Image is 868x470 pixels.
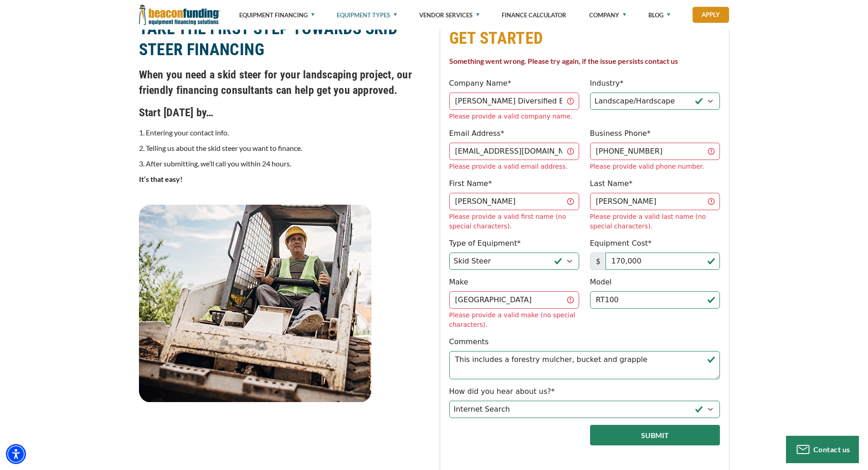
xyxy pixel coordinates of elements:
input: Doe [590,193,720,210]
a: Apply [693,7,729,23]
button: Contact us [786,436,859,463]
h4: Start [DATE] by… [139,105,429,120]
div: Please provide a valid last name (no special characters). [590,212,720,231]
p: Something went wrong. Please try again, if the issue persists contact us [449,56,720,67]
input: jdoe@gmail.com [449,143,579,160]
label: Email Address* [449,128,504,139]
div: Please provide a valid company name. [449,112,579,121]
label: Business Phone* [590,128,651,139]
label: Make [449,277,468,288]
div: Please provide a valid first name (no special characters). [449,212,579,231]
input: Beacon Funding [449,93,579,110]
p: 3. After submitting, we’ll call you within 24 hours. [139,158,429,169]
label: Company Name* [449,78,511,89]
div: Please provide a valid make (no special characters). [449,310,579,330]
img: man in skid steer doing landscaping [139,205,371,402]
p: 1. Entering your contact info. [139,127,429,138]
h2: TAKE THE FIRST STEP TOWARDS SKID STEER FINANCING [139,18,429,60]
div: Accessibility Menu [6,444,26,464]
div: Please provide a valid email address. [449,162,579,171]
iframe: reCAPTCHA [449,425,560,453]
label: Equipment Cost* [590,238,652,249]
label: First Name* [449,178,492,189]
label: Industry* [590,78,624,89]
button: Submit [590,425,720,445]
h4: When you need a skid steer for your landscaping project, our friendly financing consultants can h... [139,67,429,98]
input: (555) 555-5555 [590,143,720,160]
h2: GET STARTED [449,28,720,49]
label: Type of Equipment* [449,238,521,249]
label: How did you hear about us?* [449,386,555,397]
span: $ [590,253,606,270]
input: John [449,193,579,210]
p: 2. Telling us about the skid steer you want to finance. [139,143,429,154]
strong: It’s that easy! [139,175,183,183]
span: Contact us [813,445,850,454]
input: 50,000 [606,253,720,270]
label: Last Name* [590,178,633,189]
label: Model [590,277,612,288]
label: Comments [449,336,489,347]
div: Please provide valid phone number. [590,162,720,171]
